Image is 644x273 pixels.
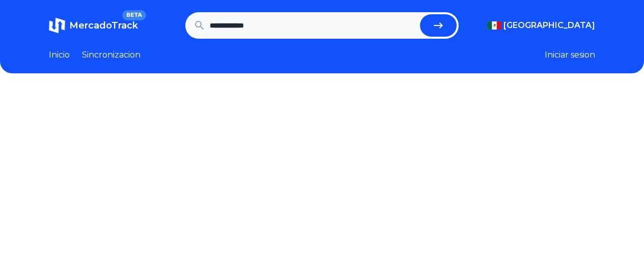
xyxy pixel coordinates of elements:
span: [GEOGRAPHIC_DATA] [503,19,595,32]
span: BETA [122,10,146,20]
a: Inicio [49,49,70,61]
a: Sincronizacion [82,49,141,61]
button: [GEOGRAPHIC_DATA] [487,19,595,32]
a: MercadoTrackBETA [49,17,138,34]
img: Mexico [487,21,501,30]
img: MercadoTrack [49,17,65,34]
button: Iniciar sesion [545,49,595,61]
span: MercadoTrack [69,20,138,31]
